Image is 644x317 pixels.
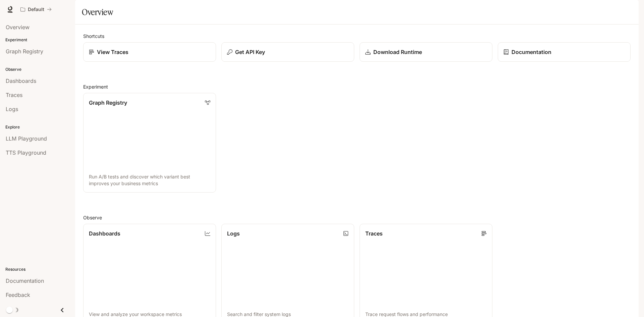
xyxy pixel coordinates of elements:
p: View Traces [97,48,128,56]
button: Get API Key [221,42,354,62]
p: Download Runtime [373,48,422,56]
p: Traces [365,229,383,237]
p: Documentation [512,48,551,56]
p: Dashboards [89,229,120,237]
h2: Observe [83,214,631,221]
a: Graph RegistryRun A/B tests and discover which variant best improves your business metrics [83,93,216,193]
p: Get API Key [235,48,265,56]
h2: Shortcuts [83,33,631,40]
a: Download Runtime [360,42,492,62]
p: Run A/B tests and discover which variant best improves your business metrics [89,173,210,187]
h2: Experiment [83,83,631,90]
a: Documentation [498,42,631,62]
p: Logs [227,229,240,237]
p: Graph Registry [89,99,127,107]
p: Default [28,7,44,12]
button: All workspaces [17,3,55,16]
a: View Traces [83,42,216,62]
h1: Overview [82,5,113,19]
